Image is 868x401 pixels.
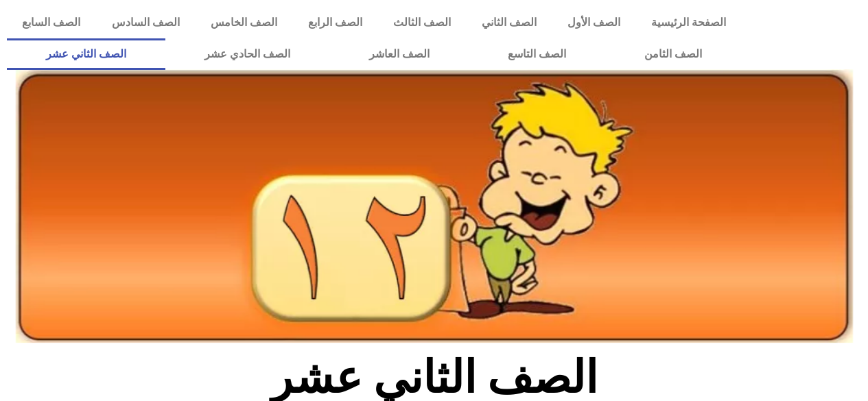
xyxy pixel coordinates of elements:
a: الصف الأول [552,7,635,38]
a: الصف السابع [7,7,96,38]
a: الصفحة الرئيسية [635,7,741,38]
a: الصف العاشر [330,38,469,70]
a: الصف التاسع [469,38,605,70]
a: الصف الخامس [195,7,292,38]
a: الصف الثالث [377,7,466,38]
a: الصف الثاني عشر [7,38,165,70]
a: الصف الثامن [605,38,741,70]
a: الصف الثاني [466,7,552,38]
a: الصف الحادي عشر [165,38,329,70]
a: الصف السادس [96,7,195,38]
a: الصف الرابع [292,7,377,38]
